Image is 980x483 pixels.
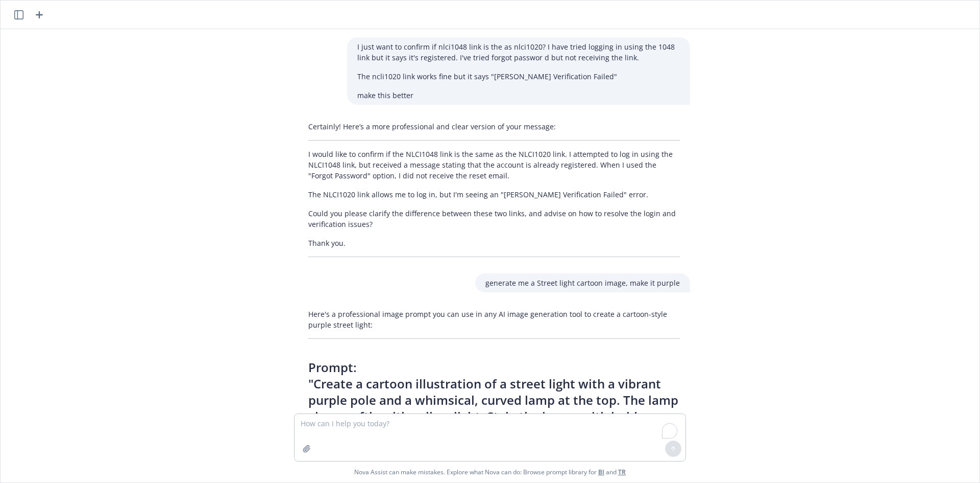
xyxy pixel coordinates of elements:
[357,41,680,63] p: I just want to confirm if nlci1048 link is the as nlci1020? I have tried logging in using the 104...
[485,278,680,288] p: generate me a Street light cartoon image, make it purple
[308,149,680,181] p: I would like to confirm if the NLCI1048 link is the same as the NLCI1020 link. I attempted to log...
[598,468,604,476] a: BI
[308,189,680,200] p: The NLCI1020 link allows me to log in, but I'm seeing an "[PERSON_NAME] Verification Failed" error.
[308,121,680,132] p: Certainly! Here’s a more professional and clear version of your message:
[308,309,680,330] p: Here's a professional image prompt you can use in any AI image generation tool to create a cartoo...
[308,359,680,474] h2: "Create a cartoon illustration of a street light with a vibrant purple pole and a whimsical, curv...
[295,414,685,461] textarea: To enrich screen reader interactions, please activate Accessibility in Grammarly extension settings
[354,462,626,482] span: Nova Assist can make mistakes. Explore what Nova can do: Browse prompt library for and
[308,238,680,248] p: Thank you.
[357,71,680,82] p: The ncli1020 link works fine but it says "[PERSON_NAME] Verification Failed"
[618,468,626,476] a: TR
[308,208,680,229] p: Could you please clarify the difference between these two links, and advise on how to resolve the...
[357,90,680,101] p: make this better
[308,359,357,376] span: Prompt:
